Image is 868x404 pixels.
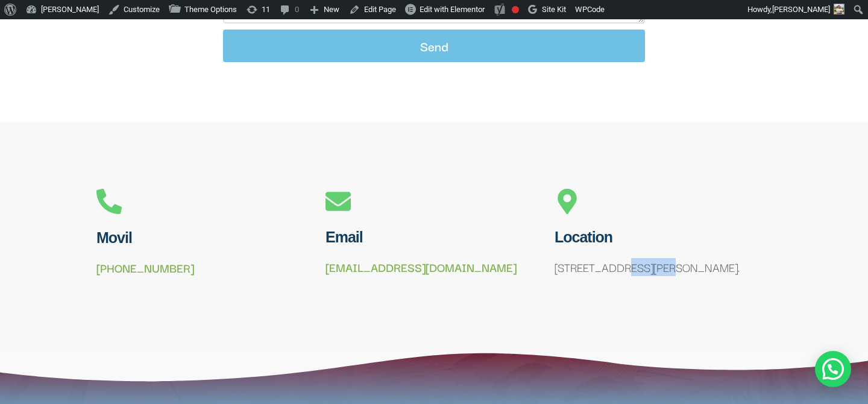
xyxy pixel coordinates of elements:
div: Focus keyphrase not set [512,6,519,13]
span: Site Kit [542,5,566,14]
p: [STREET_ADDRESS][PERSON_NAME]. [555,258,772,276]
a: [PHONE_NUMBER] [96,259,194,277]
span: Location [555,229,612,245]
span: Edit with Elementor [420,5,485,14]
span: Email [325,229,363,245]
button: Send [223,30,645,62]
a: [EMAIL_ADDRESS][DOMAIN_NAME] [325,258,517,276]
span: [PERSON_NAME] [772,5,830,14]
span: Movil [96,229,132,246]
